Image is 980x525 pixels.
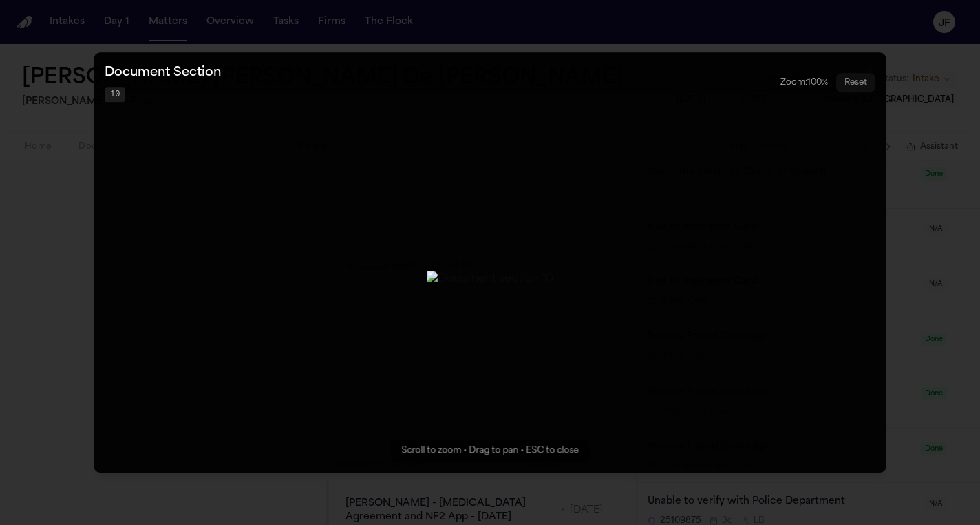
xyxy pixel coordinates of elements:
[105,87,125,102] span: 10
[427,271,553,287] img: Document section 10
[391,440,590,462] div: Scroll to zoom • Drag to pan • ESC to close
[94,52,886,473] button: Zoomable image viewer. Use mouse wheel to zoom, drag to pan, or press R to reset.
[836,73,875,92] button: Reset
[780,77,828,88] div: Zoom: 100 %
[105,63,221,83] h3: Document Section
